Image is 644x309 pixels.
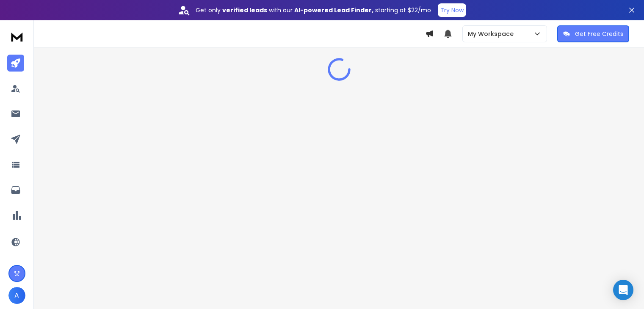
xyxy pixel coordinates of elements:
p: Try Now [440,6,464,14]
button: Get Free Credits [557,25,629,42]
strong: verified leads [222,6,267,14]
p: Get only with our starting at $22/mo [196,6,431,14]
p: My Workspace [468,30,517,38]
div: Open Intercom Messenger [613,280,633,300]
p: Get Free Credits [575,30,623,38]
button: Try Now [438,3,466,17]
img: logo [8,29,25,44]
strong: AI-powered Lead Finder, [294,6,373,14]
button: A [8,287,25,304]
